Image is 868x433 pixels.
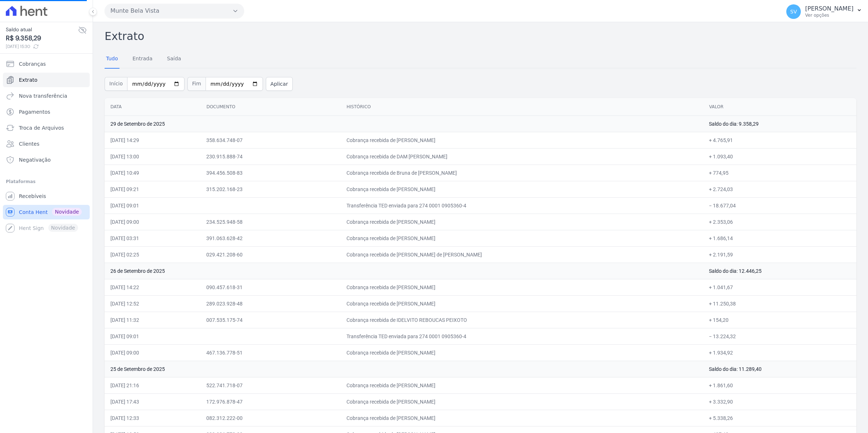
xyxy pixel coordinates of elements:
[200,344,341,361] td: 467.136.778-51
[19,76,37,84] span: Extrato
[200,98,341,116] th: Documento
[341,214,703,230] td: Cobrança recebida de [PERSON_NAME]
[3,205,90,219] a: Conta Hent Novidade
[105,344,200,361] td: [DATE] 09:00
[200,295,341,312] td: 289.023.928-48
[703,230,856,246] td: + 1.686,14
[341,279,703,295] td: Cobrança recebida de [PERSON_NAME]
[200,377,341,393] td: 522.741.718-07
[105,377,200,393] td: [DATE] 21:16
[200,181,341,197] td: 315.202.168-23
[703,116,856,132] td: Saldo do dia: 9.358,29
[19,108,50,116] span: Pagamentos
[105,295,200,312] td: [DATE] 12:52
[105,148,200,165] td: [DATE] 13:00
[703,377,856,393] td: + 1.861,60
[3,121,90,135] a: Troca de Arquivos
[341,148,703,165] td: Cobrança recebida de DAM [PERSON_NAME]
[6,177,87,186] div: Plataformas
[105,328,200,344] td: [DATE] 09:01
[19,193,46,200] span: Recebíveis
[166,50,183,69] a: Saída
[6,33,78,43] span: R$ 9.358,29
[6,43,78,50] span: [DATE] 15:30
[703,344,856,361] td: + 1.934,92
[703,132,856,148] td: + 4.765,91
[200,148,341,165] td: 230.915.888-74
[105,312,200,328] td: [DATE] 11:32
[200,246,341,263] td: 029.421.208-60
[105,214,200,230] td: [DATE] 09:00
[341,181,703,197] td: Cobrança recebida de [PERSON_NAME]
[6,26,78,33] span: Saldo atual
[105,116,703,132] td: 29 de Setembro de 2025
[703,165,856,181] td: + 774,95
[703,295,856,312] td: + 11.250,38
[200,230,341,246] td: 391.063.628-42
[341,230,703,246] td: Cobrança recebida de [PERSON_NAME]
[790,9,797,14] span: SV
[105,246,200,263] td: [DATE] 02:25
[105,263,703,279] td: 26 de Setembro de 2025
[341,165,703,181] td: Cobrança recebida de Bruna de [PERSON_NAME]
[3,105,90,119] a: Pagamentos
[3,137,90,151] a: Clientes
[105,4,244,18] button: Munte Bela Vista
[19,140,39,147] span: Clientes
[200,312,341,328] td: 007.535.175-74
[703,263,856,279] td: Saldo do dia: 12.446,25
[266,77,293,91] button: Aplicar
[105,393,200,410] td: [DATE] 17:43
[3,153,90,167] a: Negativação
[19,124,64,131] span: Troca de Arquivos
[341,197,703,214] td: Transferência TED enviada para 274 0001 0905360-4
[341,377,703,393] td: Cobrança recebida de [PERSON_NAME]
[703,410,856,426] td: + 5.338,26
[703,197,856,214] td: − 18.677,04
[105,361,703,377] td: 25 de Setembro de 2025
[341,295,703,312] td: Cobrança recebida de [PERSON_NAME]
[341,312,703,328] td: Cobrança recebida de IDELVITO REBOUCAS PEIXOTO
[341,328,703,344] td: Transferência TED enviada para 274 0001 0905360-4
[19,209,48,216] span: Conta Hent
[105,181,200,197] td: [DATE] 09:21
[703,393,856,410] td: + 3.332,90
[105,50,119,69] a: Tudo
[200,165,341,181] td: 394.456.508-83
[703,312,856,328] td: + 154,20
[105,132,200,148] td: [DATE] 14:29
[6,57,87,235] nav: Sidebar
[703,279,856,295] td: + 1.041,67
[3,89,90,103] a: Nova transferência
[341,393,703,410] td: Cobrança recebida de [PERSON_NAME]
[3,73,90,87] a: Extrato
[19,60,46,68] span: Cobranças
[105,410,200,426] td: [DATE] 12:33
[341,410,703,426] td: Cobrança recebida de [PERSON_NAME]
[703,148,856,165] td: + 1.093,40
[105,165,200,181] td: [DATE] 10:49
[200,410,341,426] td: 082.312.222-00
[341,98,703,116] th: Histórico
[341,132,703,148] td: Cobrança recebida de [PERSON_NAME]
[341,344,703,361] td: Cobrança recebida de [PERSON_NAME]
[19,92,67,100] span: Nova transferência
[805,5,853,12] p: [PERSON_NAME]
[52,208,82,216] span: Novidade
[105,77,127,91] span: Início
[780,1,868,22] button: SV [PERSON_NAME] Ver opções
[703,361,856,377] td: Saldo do dia: 11.289,40
[805,12,853,18] p: Ver opções
[131,50,154,69] a: Entrada
[703,98,856,116] th: Valor
[105,28,856,44] h2: Extrato
[105,279,200,295] td: [DATE] 14:22
[703,181,856,197] td: + 2.724,03
[341,246,703,263] td: Cobrança recebida de [PERSON_NAME] de [PERSON_NAME]
[105,98,200,116] th: Data
[703,246,856,263] td: + 2.191,59
[200,279,341,295] td: 090.457.618-31
[187,77,206,91] span: Fim
[105,230,200,246] td: [DATE] 03:31
[19,156,51,163] span: Negativação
